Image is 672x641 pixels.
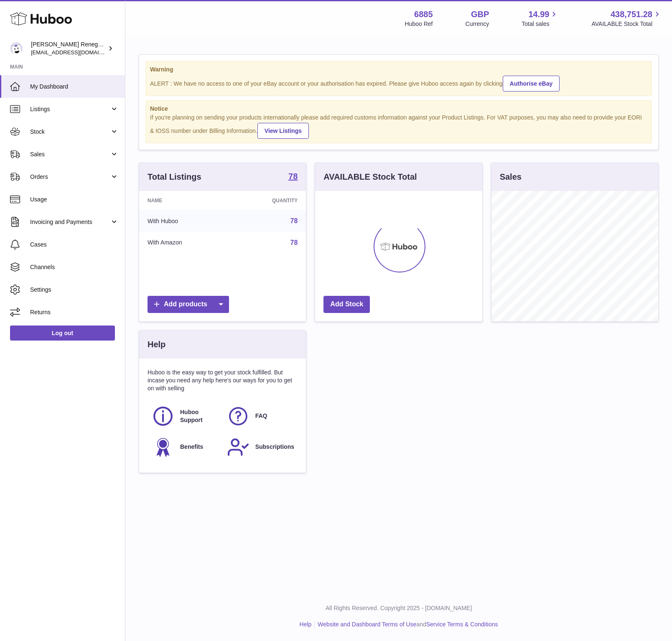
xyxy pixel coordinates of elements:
span: Benefits [180,443,203,451]
a: Add Stock [323,296,370,313]
a: Benefits [152,436,219,458]
span: Channels [30,263,119,271]
strong: 6885 [414,9,433,20]
div: If you're planning on sending your products internationally please add required customs informati... [150,114,647,139]
td: With Huboo [139,210,231,232]
span: Stock [30,128,110,136]
strong: Notice [150,105,647,113]
a: FAQ [227,405,294,427]
span: Settings [30,286,119,294]
th: Name [139,191,231,210]
a: 78 [290,239,298,246]
div: Currency [466,20,489,28]
a: Website and Dashboard Terms of Use [318,621,416,628]
h3: AVAILABLE Stock Total [323,171,417,183]
strong: GBP [471,9,489,20]
div: [PERSON_NAME] Renegade Productions -UK account [31,41,106,56]
span: 438,751.28 [611,9,652,20]
span: My Dashboard [30,83,119,91]
span: [EMAIL_ADDRESS][DOMAIN_NAME] [31,49,123,56]
span: Cases [30,241,119,249]
span: FAQ [255,412,267,420]
span: Usage [30,196,119,203]
h3: Sales [500,171,522,183]
span: 14.99 [528,9,549,20]
div: ALERT : We have no access to one of your eBay account or your authorisation has expired. Please g... [150,74,647,92]
img: directordarren@gmail.com [10,42,23,55]
strong: 78 [288,172,298,181]
td: With Amazon [139,232,231,254]
h3: Help [148,339,165,350]
li: and [315,621,498,628]
span: Subscriptions [255,443,294,451]
strong: Warning [150,66,647,74]
a: Service Terms & Conditions [426,621,498,628]
a: 78 [290,217,298,224]
span: Listings [30,105,110,113]
span: Invoicing and Payments [30,218,110,226]
span: Returns [30,308,119,316]
span: AVAILABLE Stock Total [591,20,662,28]
a: Help [300,621,312,628]
a: Subscriptions [227,436,294,458]
a: 14.99 Total sales [522,9,559,28]
a: 438,751.28 AVAILABLE Stock Total [591,9,662,28]
p: Huboo is the easy way to get your stock fulfilled. But incase you need any help here's our ways f... [148,369,298,392]
a: Huboo Support [152,405,219,427]
a: 78 [288,172,298,182]
a: View Listings [257,123,309,139]
span: Total sales [522,20,559,28]
h3: Total Listings [148,171,201,183]
a: Log out [10,326,115,341]
a: Add products [148,296,229,313]
span: Huboo Support [180,408,218,424]
th: Quantity [231,191,306,210]
div: Huboo Ref [405,20,433,28]
p: All Rights Reserved. Copyright 2025 - [DOMAIN_NAME] [132,604,665,612]
span: Sales [30,150,110,158]
span: Orders [30,173,110,181]
a: Authorise eBay [503,76,560,92]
